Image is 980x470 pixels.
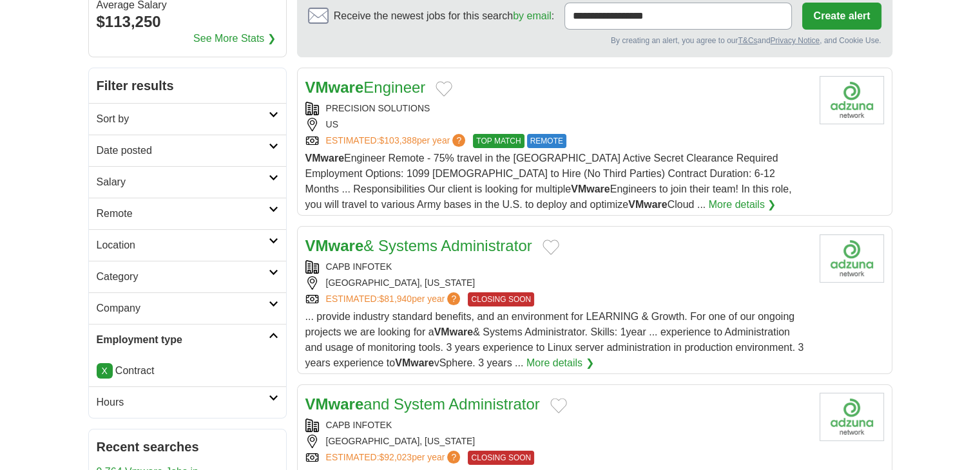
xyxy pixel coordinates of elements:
[334,8,554,24] span: Receive the newest jobs for this search :
[97,10,278,33] div: $113,250
[89,292,286,324] a: Company
[97,206,269,221] h2: Remote
[97,395,269,410] h2: Hours
[326,451,463,465] a: ESTIMATED:$92,023per year?
[305,311,804,368] span: ... provide industry standard benefits, and an environment for LEARNING & Growth. For one of our ...
[97,363,113,379] a: X
[709,197,776,212] a: More details ❯
[305,153,792,210] span: Engineer Remote - 75% travel in the [GEOGRAPHIC_DATA] Active Secret Clearance Required Employment...
[571,183,610,194] strong: VMware
[97,301,269,316] h2: Company
[436,81,452,97] button: Add to favorite jobs
[305,260,809,274] div: CAPB INFOTEK
[193,31,276,46] a: See More Stats ❯
[802,3,881,30] button: Create alert
[379,135,416,146] span: $103,388
[305,79,426,96] a: VMwareEngineer
[527,134,566,148] span: REMOTE
[326,103,430,113] a: PRECISION SOLUTIONS
[305,418,809,432] div: CAPB INFOTEK
[770,36,820,45] a: Privacy Notice
[89,386,286,418] a: Hours
[543,240,559,255] button: Add to favorite jobs
[97,269,269,285] h2: Category
[628,199,667,210] strong: VMware
[89,229,286,261] a: Location
[738,36,757,45] a: T&Cs
[97,174,269,190] h2: Salary
[305,435,809,448] div: [GEOGRAPHIC_DATA], [US_STATE]
[97,363,278,379] li: Contract
[305,153,344,164] strong: VMware
[379,452,412,462] span: $92,023
[89,198,286,229] a: Remote
[395,357,434,368] strong: VMware
[452,134,465,147] span: ?
[513,10,552,21] a: by email
[89,135,286,166] a: Date posted
[97,111,269,127] h2: Sort by
[89,68,286,103] h2: Filter results
[473,134,524,148] span: TOP MATCH
[468,451,534,465] span: CLOSING SOON
[305,237,364,254] strong: VMware
[305,395,364,413] strong: VMware
[326,292,463,306] a: ESTIMATED:$81,940per year?
[97,143,269,158] h2: Date posted
[820,393,884,441] img: Company logo
[820,234,884,283] img: Company logo
[305,237,532,254] a: VMware& Systems Administrator
[308,35,881,46] div: By creating an alert, you agree to our and , and Cookie Use.
[97,238,269,253] h2: Location
[89,324,286,355] a: Employment type
[305,118,809,131] div: US
[305,79,364,96] strong: VMware
[526,355,594,371] a: More details ❯
[326,134,468,148] a: ESTIMATED:$103,388per year?
[305,395,540,413] a: VMwareand System Administrator
[468,292,534,306] span: CLOSING SOON
[434,326,473,337] strong: VMware
[97,332,269,348] h2: Employment type
[447,451,460,464] span: ?
[89,261,286,292] a: Category
[447,292,460,305] span: ?
[89,103,286,135] a: Sort by
[550,398,567,413] button: Add to favorite jobs
[820,76,884,124] img: Precision Solutions logo
[97,437,278,456] h2: Recent searches
[305,276,809,290] div: [GEOGRAPHIC_DATA], [US_STATE]
[89,166,286,198] a: Salary
[379,294,412,304] span: $81,940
